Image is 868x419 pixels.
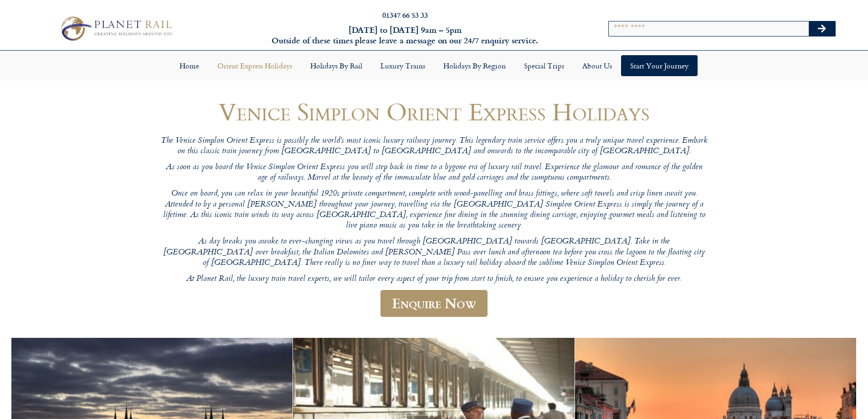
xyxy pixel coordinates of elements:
a: Special Trips [515,55,573,76]
a: Holidays by Rail [301,55,371,76]
button: Search [809,21,835,36]
a: About Us [573,55,621,76]
a: Home [170,55,208,76]
nav: Menu [5,55,863,76]
a: Start your Journey [621,55,698,76]
p: At Planet Rail, the luxury train travel experts, we will tailor every aspect of your trip from st... [161,274,708,285]
img: Planet Rail Train Holidays Logo [56,14,175,43]
p: As soon as you board the Venice Simplon Orient Express you will step back in time to a bygone era... [161,162,708,184]
h1: Venice Simplon Orient Express Holidays [161,98,708,125]
p: As day breaks you awake to ever-changing views as you travel through [GEOGRAPHIC_DATA] towards [G... [161,237,708,269]
a: Orient Express Holidays [208,55,301,76]
a: Luxury Trains [371,55,434,76]
a: Enquire Now [380,290,488,317]
p: Once on board, you can relax in your beautiful 1920s private compartment, complete with wood-pane... [161,189,708,231]
p: The Venice Simplon Orient Express is possibly the world’s most iconic luxury railway journey. Thi... [161,136,708,157]
a: Holidays by Region [434,55,515,76]
a: 01347 66 53 33 [382,10,428,20]
h6: [DATE] to [DATE] 9am – 5pm Outside of these times please leave a message on our 24/7 enquiry serv... [234,25,576,46]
